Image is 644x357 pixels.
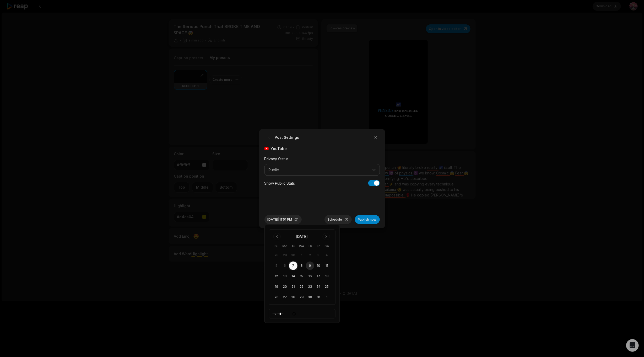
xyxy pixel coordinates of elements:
label: Privacy Status [264,157,289,161]
th: Tuesday [289,243,297,249]
th: Saturday [323,243,331,249]
button: 16 [306,272,314,280]
span: Public [269,168,368,172]
button: 26 [272,293,281,301]
button: 20 [281,283,289,291]
button: 23 [306,283,314,291]
button: Go to previous month [273,233,281,240]
button: 15 [297,272,306,280]
div: [DATE] [296,234,307,239]
div: Show Public Stats [264,180,295,186]
span: YouTube [271,146,287,151]
button: 22 [297,283,306,291]
button: 14 [289,272,297,280]
button: 27 [281,293,289,301]
button: 7 [289,262,297,270]
button: 30 [306,293,314,301]
h2: Post Settings [264,133,299,142]
button: 11 [323,262,331,270]
th: Thursday [306,243,314,249]
button: 19 [272,283,281,291]
button: Schedule [324,215,352,224]
button: 1 [323,293,331,301]
button: 24 [314,283,323,291]
th: Monday [281,243,289,249]
button: 9 [306,262,314,270]
button: Go to next month [323,233,330,240]
button: 12 [272,272,281,280]
button: 31 [314,293,323,301]
button: 10 [314,262,323,270]
button: Public [264,164,380,176]
button: 18 [323,272,331,280]
button: 28 [289,293,297,301]
button: 17 [314,272,323,280]
button: 21 [289,283,297,291]
button: 8 [297,262,306,270]
button: 25 [323,283,331,291]
button: 13 [281,272,289,280]
th: Wednesday [297,243,306,249]
button: Publish now [355,215,380,224]
button: 29 [297,293,306,301]
button: [DATE]|11:51 PM [264,215,302,224]
th: Sunday [272,243,281,249]
th: Friday [314,243,323,249]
